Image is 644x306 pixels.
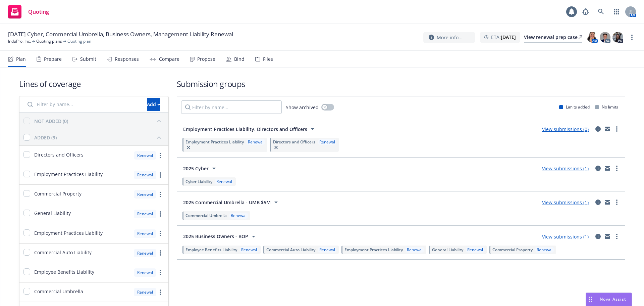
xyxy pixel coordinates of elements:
[28,9,49,14] span: Quoting
[423,32,475,43] button: More info...
[612,32,623,43] img: photo
[134,268,156,277] div: Renewal
[156,151,164,160] a: more
[197,56,215,62] div: Propose
[156,190,164,199] a: more
[134,171,156,179] div: Renewal
[80,56,96,62] div: Submit
[156,288,164,296] a: more
[5,2,52,21] a: Quoting
[600,32,610,43] img: photo
[613,198,621,206] a: more
[492,247,533,253] span: Commercial Property
[432,247,463,253] span: General Liability
[603,232,611,241] a: mail
[44,56,62,62] div: Prepare
[34,116,164,126] button: NOT ADDED (0)
[34,132,164,143] button: ADDED (9)
[501,34,516,40] strong: [DATE]
[318,139,336,145] div: Renewal
[23,98,143,111] input: Filter by name...
[147,98,160,111] div: Add
[177,78,625,89] h1: Submission groups
[586,293,632,306] button: Nova Assist
[600,296,626,302] span: Nova Assist
[524,32,582,43] a: View renewal prep case
[181,122,319,136] button: Employment Practices Liability, Directors and Officers
[181,162,220,175] button: 2025 Cyber
[491,34,516,41] span: ETA :
[535,247,554,253] div: Renewal
[466,247,484,253] div: Renewal
[587,32,598,43] img: photo
[247,139,265,145] div: Renewal
[183,126,307,133] span: Employment Practices Liability, Directors and Officers
[8,38,31,44] a: InduPro, Inc.
[240,247,258,253] div: Renewal
[67,38,91,44] span: Quoting plan
[181,100,282,114] input: Filter by name...
[185,139,244,145] span: Employment Practices Liability
[181,195,282,209] button: 2025 Commercial Umbrella - UMB $5M
[183,199,271,206] span: 2025 Commercial Umbrella - UMB $5M
[613,232,621,241] a: more
[134,229,156,238] div: Renewal
[134,210,156,218] div: Renewal
[234,56,245,62] div: Bind
[579,5,592,18] a: Report a Bug
[134,151,156,160] div: Renewal
[183,165,209,172] span: 2025 Cyber
[318,247,336,253] div: Renewal
[613,125,621,133] a: more
[628,33,636,41] a: more
[34,118,68,125] div: NOT ADDED (0)
[594,232,602,241] a: circleInformation
[147,98,160,111] button: Add
[406,247,424,253] div: Renewal
[185,247,237,253] span: Employee Benefits Liability
[603,125,611,133] a: mail
[215,179,233,184] div: Renewal
[34,210,71,217] span: General Liability
[263,56,273,62] div: Files
[156,268,164,276] a: more
[34,134,57,141] div: ADDED (9)
[16,56,26,62] div: Plan
[36,38,62,44] a: Quoting plans
[229,213,248,218] div: Renewal
[542,233,589,240] a: View submissions (1)
[115,56,139,62] div: Responses
[185,179,212,184] span: Cyber Liability
[34,151,84,158] span: Directors and Officers
[156,171,164,179] a: more
[183,233,248,240] span: 2025 Business Owners - BOP
[181,230,260,243] button: 2025 Business Owners - BOP
[542,165,589,172] a: View submissions (1)
[595,104,618,110] div: No limits
[559,104,590,110] div: Limits added
[613,164,621,172] a: more
[156,210,164,218] a: more
[594,5,608,18] a: Search
[610,5,623,18] a: Switch app
[34,229,103,236] span: Employment Practices Liability
[34,190,82,197] span: Commercial Property
[34,249,92,256] span: Commercial Auto Liability
[185,213,227,218] span: Commercial Umbrella
[134,249,156,257] div: Renewal
[594,198,602,206] a: circleInformation
[159,56,179,62] div: Compare
[437,34,463,41] span: More info...
[594,164,602,172] a: circleInformation
[134,288,156,296] div: Renewal
[594,125,602,133] a: circleInformation
[34,268,94,275] span: Employee Benefits Liability
[603,198,611,206] a: mail
[586,293,594,306] div: Drag to move
[603,164,611,172] a: mail
[286,104,319,111] span: Show archived
[344,247,403,253] span: Employment Practices Liability
[542,199,589,206] a: View submissions (1)
[542,126,589,132] a: View submissions (0)
[273,139,315,145] span: Directors and Officers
